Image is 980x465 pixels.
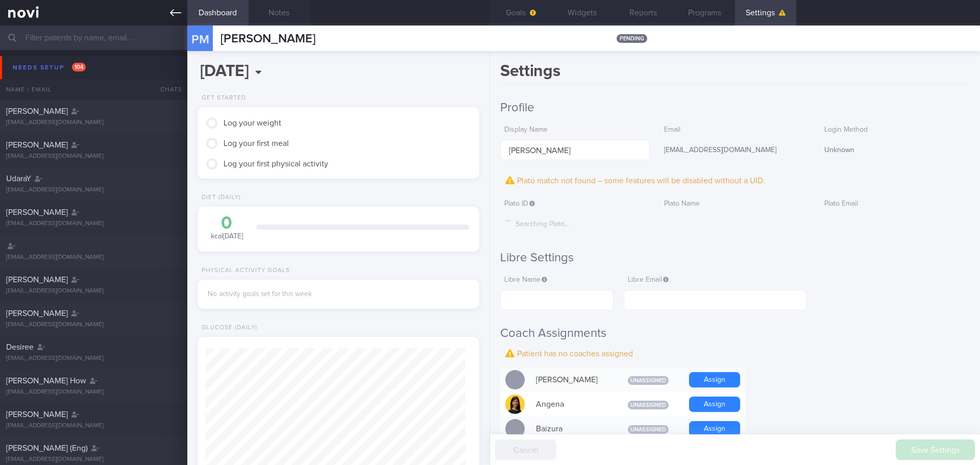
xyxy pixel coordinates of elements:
span: Unassigned [628,376,669,385]
div: [EMAIL_ADDRESS][DOMAIN_NAME] [6,355,181,362]
span: Libre Name [504,276,547,283]
div: [EMAIL_ADDRESS][DOMAIN_NAME] [6,287,181,295]
div: Diet (Daily) [198,194,241,202]
span: Desiree [6,343,34,351]
span: [PERSON_NAME] (Eng) [6,444,88,452]
span: [PERSON_NAME] [6,107,68,115]
div: PM [181,19,219,59]
h2: Libre Settings [500,250,970,265]
span: [PERSON_NAME] [220,33,315,45]
div: Plato match not found – some features will be disabled without a UID. [500,173,970,188]
label: Plato Email [824,200,966,209]
div: [EMAIL_ADDRESS][DOMAIN_NAME] [6,456,181,463]
div: kcal [DATE] [208,214,246,241]
span: [PERSON_NAME] [6,141,68,149]
div: Baizura [531,419,612,439]
span: [PERSON_NAME] [6,208,68,216]
div: [EMAIL_ADDRESS][DOMAIN_NAME] [6,254,181,261]
h2: Coach Assignments [500,326,970,341]
div: Angena [531,394,612,414]
span: Plato ID [504,200,535,207]
div: Get Started [198,94,246,102]
div: [EMAIL_ADDRESS][DOMAIN_NAME] [6,186,181,194]
label: Display Name [504,126,646,135]
div: [PERSON_NAME] [531,370,612,390]
span: [PERSON_NAME] [6,276,68,284]
label: Plato Name [664,200,805,209]
span: Libre Email [628,276,669,283]
div: 0 [208,214,246,232]
h1: Settings [500,61,970,85]
span: Unassigned [628,401,669,409]
h2: Profile [500,100,970,115]
div: Unknown [820,140,970,161]
div: Physical Activity Goals [198,267,290,275]
button: Assign [689,397,740,412]
span: 104 [72,63,86,71]
div: [EMAIL_ADDRESS][DOMAIN_NAME] [6,388,181,396]
div: [EMAIL_ADDRESS][DOMAIN_NAME] [6,153,181,160]
span: [PERSON_NAME] How [6,377,86,385]
div: [EMAIL_ADDRESS][DOMAIN_NAME] [6,220,181,228]
span: UdaraY [6,175,31,183]
div: No activity goals set for this week [208,290,469,299]
div: [EMAIL_ADDRESS][DOMAIN_NAME] [6,422,181,430]
button: Assign [689,372,740,387]
div: Patient has no coaches assigned [500,346,970,361]
button: Assign [689,421,740,436]
span: [PERSON_NAME] [6,410,68,419]
div: Searching Plato... [500,214,650,235]
div: [EMAIL_ADDRESS][DOMAIN_NAME] [660,140,810,161]
div: Glucose (Daily) [198,324,257,332]
div: [EMAIL_ADDRESS][DOMAIN_NAME] [6,321,181,329]
span: pending [617,34,647,43]
div: Needs setup [10,61,88,75]
div: Chats [146,79,187,100]
span: Unassigned [628,425,669,434]
span: [PERSON_NAME] [6,309,68,317]
label: Login Method [824,126,966,135]
label: Email [664,126,805,135]
div: [EMAIL_ADDRESS][DOMAIN_NAME] [6,119,181,127]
